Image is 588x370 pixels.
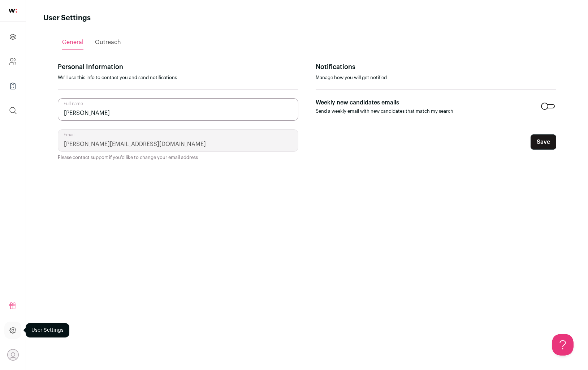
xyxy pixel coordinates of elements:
p: Send a weekly email with new candidates that match my search [316,108,453,114]
input: Email [58,129,298,152]
a: Projects [4,28,21,46]
button: Open dropdown [7,349,19,361]
a: Outreach [95,35,121,50]
div: User Settings [26,323,69,337]
h1: User Settings [43,13,91,23]
button: Save [531,134,556,150]
img: wellfound-shorthand-0d5821cbd27db2630d0214b213865d53afaa358527fdda9d0ea32b1df1b89c2c.svg [9,9,17,13]
span: General [62,39,83,45]
a: Company and ATS Settings [4,53,21,70]
p: Personal Information [58,62,298,72]
p: We'll use this info to contact you and send notifications [58,75,298,81]
p: Manage how you will get notified [316,75,556,81]
p: Please contact support if you'd like to change your email address [58,155,298,160]
p: Notifications [316,62,556,72]
a: Company Lists [4,77,21,95]
span: Outreach [95,39,121,45]
p: Weekly new candidates emails [316,98,453,107]
input: Full name [58,98,298,121]
iframe: Help Scout Beacon - Open [552,334,574,356]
